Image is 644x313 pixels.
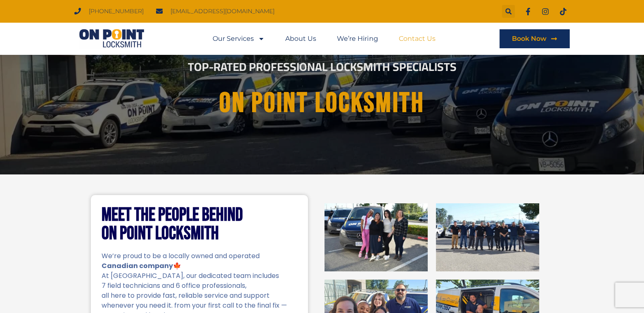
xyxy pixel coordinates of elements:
span: [PHONE_NUMBER] [87,6,144,17]
p: We’re proud to be a locally owned and operated [102,251,297,261]
nav: Menu [213,29,435,48]
a: We’re Hiring [337,29,378,48]
h2: Top-Rated Professional Locksmith Specialists [92,61,552,73]
a: About Us [285,29,316,48]
div: Search [502,5,515,18]
p: 🍁 At [GEOGRAPHIC_DATA], our dedicated team includes [102,261,297,281]
strong: Canadian company [102,261,173,271]
p: whenever you need it. from your first call to the final fix — [102,301,297,311]
p: 7 field technicians and 6 office professionals, [102,281,297,291]
a: Contact Us [398,29,435,48]
span: Book Now [512,35,547,42]
p: all here to provide fast, reliable service and support [102,291,297,301]
a: Our Services [213,29,265,48]
span: [EMAIL_ADDRESS][DOMAIN_NAME] [168,6,275,17]
h1: On point Locksmith [99,88,545,119]
a: Book Now [500,29,570,48]
h2: Meet the People Behind On Point Locksmith [102,206,297,243]
img: On Point Locksmith Port Coquitlam, BC 2 [436,203,539,271]
img: On Point Locksmith Port Coquitlam, BC 1 [324,203,428,271]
